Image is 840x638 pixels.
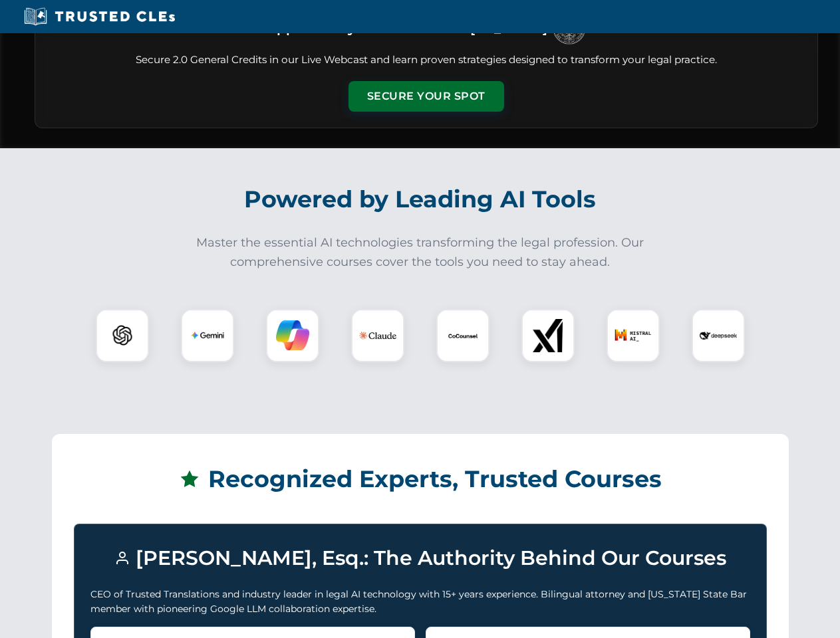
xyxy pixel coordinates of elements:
[90,540,750,576] h3: [PERSON_NAME], Esq.: The Authority Behind Our Courses
[359,317,396,354] img: Claude Logo
[191,319,224,352] img: Gemini Logo
[436,309,490,362] div: CoCounsel
[90,587,750,617] p: CEO of Trusted Translations and industry leader in legal AI technology with 15+ years experience....
[351,309,404,362] div: Claude
[96,309,149,362] div: ChatGPT
[188,233,653,272] p: Master the essential AI technologies transforming the legal profession. Our comprehensive courses...
[266,309,319,362] div: Copilot
[181,309,234,362] div: Gemini
[276,319,309,352] img: Copilot Logo
[692,309,745,362] div: DeepSeek
[74,456,767,502] h2: Recognized Experts, Trusted Courses
[607,309,660,362] div: Mistral AI
[51,53,801,68] p: Secure 2.0 General Credits in our Live Webcast and learn proven strategies designed to transform ...
[521,309,575,362] div: xAI
[700,317,737,354] img: DeepSeek Logo
[446,319,480,352] img: CoCounsel Logo
[615,317,652,354] img: Mistral AI Logo
[52,176,789,223] h2: Powered by Leading AI Tools
[20,7,179,27] img: Trusted CLEs
[349,81,504,112] button: Secure Your Spot
[103,316,142,355] img: ChatGPT Logo
[531,319,565,352] img: xAI Logo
